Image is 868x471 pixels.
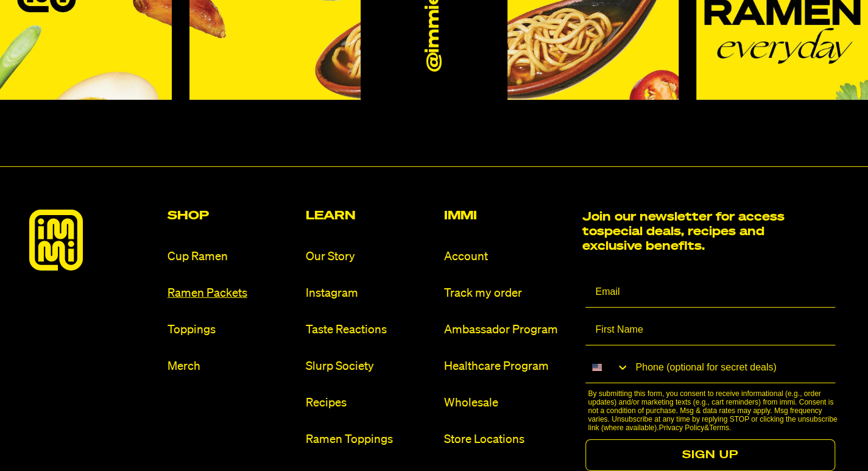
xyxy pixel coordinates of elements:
[443,395,572,411] a: Wholesale
[709,423,729,432] a: Terms
[6,414,129,465] iframe: To enrich screen reader interactions, please activate Accessibility in Grammarly extension settings
[592,363,602,372] img: United States
[306,431,434,448] a: Ramen Toppings
[306,285,434,302] a: Instagram
[629,353,835,383] input: Phone (optional for secret deals)
[585,439,835,471] button: SIGN UP
[306,395,434,411] a: Recipes
[306,210,434,222] h2: Learn
[306,249,434,265] a: Our Story
[168,285,296,302] a: Ramen Packets
[168,249,296,265] a: Cup Ramen
[168,210,296,222] h2: Shop
[306,358,434,375] a: Slurp Society
[658,423,704,432] a: Privacy Policy
[443,249,572,265] a: Account
[168,322,296,338] a: Toppings
[443,322,572,338] a: Ambassador Program
[585,277,835,308] input: Email
[168,358,296,375] a: Merch
[582,210,792,253] h2: Join our newsletter for access to special deals, recipes and exclusive benefits.
[443,358,572,375] a: Healthcare Program
[585,315,835,345] input: First Name
[306,322,434,338] a: Taste Reactions
[29,210,83,271] img: immieats
[443,285,572,302] a: Track my order
[443,431,572,448] a: Store Locations
[443,210,572,222] h2: Immi
[585,353,629,382] button: Search Countries
[588,389,839,432] p: By submitting this form, you consent to receive informational (e.g., order updates) and/or market...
